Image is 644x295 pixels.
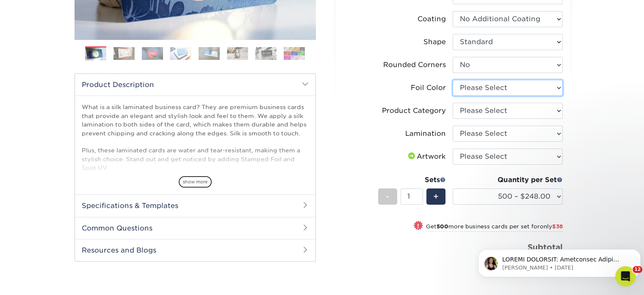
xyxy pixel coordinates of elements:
p: Message from Holly, sent 36w ago [28,33,155,40]
h2: Specifications & Templates [75,194,315,216]
iframe: Intercom notifications message [475,231,644,291]
h2: Product Description [75,74,315,96]
img: Business Cards 08 [284,47,305,60]
span: show more [179,176,212,188]
span: only [540,223,563,230]
div: Shape [423,37,446,47]
span: ! [417,222,419,230]
img: Business Cards 07 [255,47,276,60]
strong: 500 [437,223,448,230]
div: Artwork [406,152,446,162]
div: Product Category [382,106,446,116]
span: + [433,190,439,203]
img: Business Cards 05 [199,47,220,60]
span: - [386,190,390,203]
div: Quantity per Set [453,175,563,185]
div: Sets [378,175,446,185]
span: 12 [633,266,642,273]
div: Rounded Corners [383,60,446,70]
iframe: Intercom live chat [615,266,636,287]
img: Business Cards 02 [113,47,135,60]
img: Business Cards 04 [170,47,191,60]
div: Foil Color [411,83,446,93]
img: Business Cards 06 [227,47,248,60]
small: Get more business cards per set for [426,223,563,232]
p: What is a silk laminated business card? They are premium business cards that provide an elegant a... [82,103,309,241]
img: Business Cards 03 [142,47,163,60]
h2: Common Questions [75,217,315,239]
span: LOREMI DOLORSIT: Ametconsec Adipi 74618-399885-65294 Elits doe tem incidid utla etdol magna aliq ... [28,25,155,268]
div: $248.00 [459,253,563,273]
div: Coating [417,14,446,24]
div: Lamination [405,129,446,139]
h2: Resources and Blogs [75,239,315,261]
span: $38 [552,223,563,230]
img: Business Cards 01 [85,43,106,65]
